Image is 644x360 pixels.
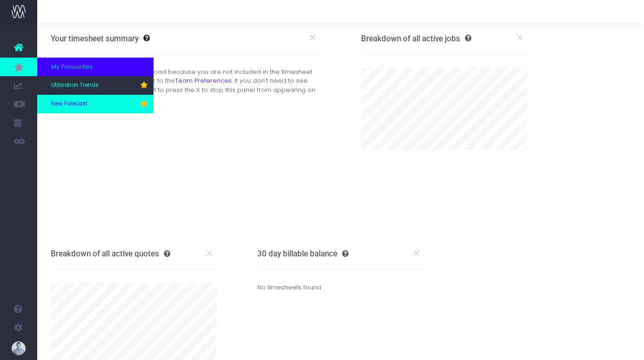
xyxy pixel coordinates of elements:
h3: Your timesheet summary [51,34,139,43]
a: New Forecast [37,95,154,113]
span: New Forecast [51,100,87,108]
span: My Favourites [51,62,93,72]
h3: 30 day billable balance [257,249,349,258]
span: Utilisation Trends [51,81,99,90]
div: Your timesheet summary will not load because you are not included in the timesheet reports. To ch... [44,67,328,104]
h3: Breakdown of all active quotes [51,249,170,258]
img: images/default_profile_image.png [12,341,26,355]
h3: Breakdown of all active jobs [361,34,471,43]
a: Team Preferences [175,76,232,85]
div: No timesheets found [257,269,423,305]
a: Utilisation Trends [37,76,154,95]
